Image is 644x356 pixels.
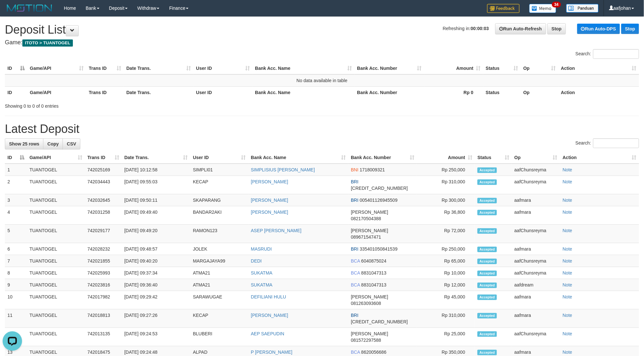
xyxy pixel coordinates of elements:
a: Stop [621,24,639,34]
a: Note [563,198,572,203]
span: [PERSON_NAME] [351,294,388,299]
td: TUANTOGEL [27,328,85,346]
span: Accepted [477,350,497,355]
img: panduan.png [566,4,599,13]
th: Bank Acc. Name [252,86,354,98]
a: Note [563,258,572,264]
td: aafChunsreyma [512,328,560,346]
label: Search: [576,138,639,148]
td: SIMPLI01 [190,164,248,176]
th: Action: activate to sort column ascending [558,62,639,74]
a: Run Auto-DPS [577,24,620,34]
td: aafmara [512,194,560,206]
th: Rp 0 [424,86,483,98]
span: Copy 8831047313 to clipboard [361,282,386,287]
td: [DATE] 09:55:03 [122,176,190,194]
td: No data available in table [5,74,639,87]
a: [PERSON_NAME] [251,210,288,215]
th: Bank Acc. Number: activate to sort column ascending [348,152,417,164]
a: Note [563,210,572,215]
a: Copy [43,138,63,149]
a: [PERSON_NAME] [251,313,288,318]
td: Rp 250,000 [417,243,475,255]
td: BLUBERI [190,328,248,346]
th: Op [521,86,558,98]
span: Accepted [477,313,497,318]
a: P [PERSON_NAME] [251,350,293,355]
td: 742028232 [85,243,122,255]
span: BRI [351,313,358,318]
button: Open LiveChat chat widget [3,3,22,22]
label: Search: [576,49,639,59]
td: Rp 36,800 [417,206,475,225]
td: 742032645 [85,194,122,206]
td: TUANTOGEL [27,243,85,255]
th: Op: activate to sort column ascending [512,152,560,164]
td: aafmara [512,243,560,255]
span: Accepted [477,283,497,288]
td: aafmara [512,291,560,309]
span: [PERSON_NAME] [351,331,388,336]
span: Copy 341001029689532 to clipboard [351,186,408,191]
span: Accepted [477,295,497,300]
td: Rp 300,000 [417,194,475,206]
a: Note [563,331,572,336]
th: User ID [193,86,252,98]
th: Amount: activate to sort column ascending [424,62,483,74]
span: Copy 082170504388 to clipboard [351,216,381,221]
td: [DATE] 09:27:26 [122,309,190,328]
td: 7 [5,255,27,267]
td: 11 [5,309,27,328]
span: Copy 8831047313 to clipboard [361,270,386,275]
span: Copy 8620056686 to clipboard [361,350,386,355]
span: Accepted [477,198,497,203]
th: Action: activate to sort column ascending [560,152,639,164]
td: 6 [5,243,27,255]
span: BCA [351,270,360,275]
td: 3 [5,194,27,206]
th: Bank Acc. Name: activate to sort column ascending [252,62,354,74]
td: 742023816 [85,279,122,291]
a: Note [563,228,572,233]
td: 742017982 [85,291,122,309]
td: KECAP [190,176,248,194]
td: 8 [5,267,27,279]
td: Rp 65,000 [417,255,475,267]
a: Note [563,313,572,318]
a: Note [563,294,572,299]
th: Trans ID [86,86,124,98]
span: Accepted [477,179,497,185]
th: ID: activate to sort column descending [5,152,27,164]
td: 1 [5,164,27,176]
span: Accepted [477,247,497,252]
td: 2 [5,176,27,194]
td: JOLEK [190,243,248,255]
span: BCA [351,282,360,287]
span: ITOTO > TUANTOGEL [22,39,73,47]
a: Note [563,179,572,184]
td: ATMA21 [190,267,248,279]
td: TUANTOGEL [27,279,85,291]
span: BNI [351,167,358,172]
span: [PERSON_NAME] [351,210,388,215]
a: Note [563,167,572,172]
a: Note [563,270,572,275]
td: 10 [5,291,27,309]
th: Game/API [27,86,86,98]
td: Rp 12,000 [417,279,475,291]
th: Status [483,86,521,98]
td: 742021855 [85,255,122,267]
span: Copy 341001029689532 to clipboard [351,319,408,324]
td: 9 [5,279,27,291]
span: BCA [351,350,360,355]
td: 4 [5,206,27,225]
td: 12 [5,328,27,346]
td: 742025993 [85,267,122,279]
span: [PERSON_NAME] [351,228,388,233]
span: Accepted [477,228,497,234]
a: ASEP [PERSON_NAME] [251,228,302,233]
td: TUANTOGEL [27,176,85,194]
td: aafChunsreyma [512,225,560,243]
img: MOTION_logo.png [5,3,54,13]
span: Copy 6040875024 to clipboard [361,258,386,264]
